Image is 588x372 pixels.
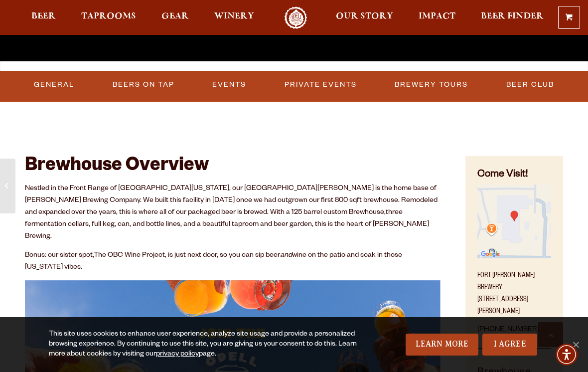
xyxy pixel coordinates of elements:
[477,168,551,183] h4: Come Visit!
[25,209,429,241] span: three fermentation cellars, full keg, can, and bottle lines, and a beautiful taproom and beer gar...
[75,6,143,29] a: Taprooms
[477,253,551,261] a: Find on Google Maps (opens in a new window)
[49,330,372,360] div: This site uses cookies to enhance user experience, analyze site usage and provide a personalized ...
[502,73,558,96] a: Beer Club
[161,12,189,20] span: Gear
[477,264,551,318] p: Fort [PERSON_NAME] Brewery [STREET_ADDRESS][PERSON_NAME]
[482,334,537,356] a: I Agree
[156,351,199,359] a: privacy policy
[280,252,292,260] em: and
[30,73,78,96] a: General
[25,6,62,29] a: Beer
[336,12,393,20] span: Our Story
[391,73,472,96] a: Brewery Tours
[25,250,441,274] p: Bonus: our sister spot, , is just next door, so you can sip beer wine on the patio and soak in th...
[412,6,462,29] a: Impact
[31,12,56,20] span: Beer
[277,6,314,29] a: Odell Home
[556,344,578,366] div: Accessibility Menu
[419,12,455,20] span: Impact
[109,73,178,96] a: Beers on Tap
[155,6,195,29] a: Gear
[481,12,544,20] span: Beer Finder
[474,6,550,29] a: Beer Finder
[329,6,400,29] a: Our Story
[208,73,250,96] a: Events
[208,6,261,29] a: Winery
[477,185,551,258] img: Small thumbnail of location on map
[406,334,479,356] a: Learn More
[25,183,441,243] p: Nestled in the Front Range of [GEOGRAPHIC_DATA][US_STATE], our [GEOGRAPHIC_DATA][PERSON_NAME] is ...
[281,73,361,96] a: Private Events
[94,252,165,260] a: The OBC Wine Project
[81,12,136,20] span: Taprooms
[25,156,441,178] h2: Brewhouse Overview
[214,12,254,20] span: Winery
